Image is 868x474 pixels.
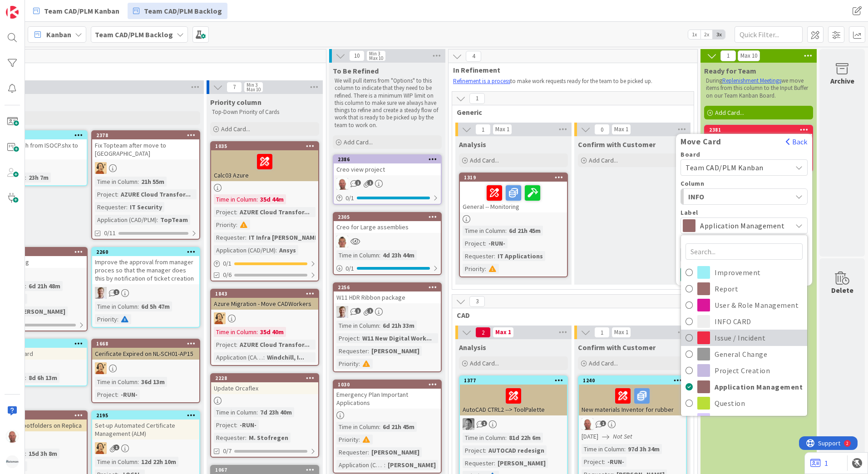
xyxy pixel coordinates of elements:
[144,5,222,16] span: Team CAD/PLM Backlog
[237,340,312,350] div: AZURE Cloud Transfor...
[334,283,441,303] div: 2256W11 HDR Ribbon package
[579,376,686,385] div: 1240
[681,313,807,330] a: INFO CARD
[334,178,441,190] div: RK
[334,236,441,247] div: TJ
[245,433,247,443] span: :
[688,191,756,202] span: INFO
[26,373,59,383] div: 8d 6h 13m
[686,163,764,172] span: Team CAD/PLM Kanban
[583,377,686,384] div: 1240
[211,142,318,181] div: 1035Calc03 Azure
[336,434,359,444] div: Priority
[715,315,803,328] span: INFO CARD
[214,327,256,337] div: Time in Column
[463,238,485,248] div: Project
[95,301,138,311] div: Time in Column
[214,194,256,204] div: Time in Column
[578,140,656,149] span: Confirm with Customer
[459,140,486,149] span: Analysis
[715,347,803,361] span: General Change
[681,411,807,428] a: Data Import
[19,1,41,12] span: Support
[594,124,610,135] span: 0
[709,127,812,133] div: 2381
[459,343,486,352] span: Analysis
[214,220,236,230] div: Priority
[470,156,499,164] span: Add Card...
[214,312,226,324] img: RH
[507,226,543,236] div: 6d 21h 45m
[334,221,441,233] div: Creo for Large assemblies
[96,412,199,419] div: 2195
[6,455,19,468] img: avatar
[613,432,632,440] i: Not Set
[117,314,118,324] span: :
[95,390,117,400] div: Project
[92,131,199,159] div: 2378Fix Topteam after move to [GEOGRAPHIC_DATA]
[258,327,286,337] div: 35d 40m
[463,433,505,443] div: Time in Column
[214,340,236,350] div: Project
[92,348,199,360] div: Cerificate Expired on NL-SCH01-AP15
[210,98,261,107] span: Priority column
[463,226,505,236] div: Time in Column
[95,177,138,187] div: Time in Column
[355,180,361,186] span: 1
[336,346,368,356] div: Requester
[345,193,354,203] span: 0 / 1
[336,333,359,343] div: Project
[215,291,318,297] div: 1843
[495,127,509,132] div: Max 1
[227,82,242,93] span: 7
[460,182,567,212] div: General -- Monitoring
[211,312,318,324] div: RH
[256,407,258,417] span: :
[118,189,193,199] div: AZURE Cloud Transfor...
[92,340,199,348] div: 1668
[344,138,373,146] span: Add Card...
[579,376,686,415] div: 1240New materials Inventor for rubber
[594,327,610,338] span: 1
[379,250,380,260] span: :
[367,308,373,314] span: 1
[95,215,157,225] div: Application (CAD/PLM)
[25,373,26,383] span: :
[349,50,365,61] span: 10
[221,125,250,133] span: Add Card...
[92,442,199,454] div: RH
[211,374,318,394] div: 2228Update Orcaflex
[211,258,318,269] div: 0/1
[334,380,441,389] div: 1030
[359,359,360,369] span: :
[333,66,379,75] span: To Be Refined
[117,189,118,199] span: :
[118,390,140,400] div: -RUN-
[367,180,373,186] span: 1
[681,362,807,379] a: Project Creation
[681,180,704,187] span: Column
[481,420,487,426] span: 1
[715,380,803,394] span: Application Management
[44,5,119,16] span: Team CAD/PLM Kanban
[126,202,128,212] span: :
[92,411,199,439] div: 2195Set-up Automated Certificate Management (ALM)
[214,407,256,417] div: Time in Column
[469,296,485,307] span: 3
[715,298,803,312] span: User & Role Management
[237,207,312,217] div: AZURE Cloud Transfor...
[214,232,245,242] div: Requester
[92,340,199,360] div: 1668Cerificate Expired on NL-SCH01-AP15
[453,77,510,85] a: Refinement is a process
[453,78,680,85] p: to make work requests ready for the team to be picked up.
[582,444,624,454] div: Time in Column
[475,124,491,135] span: 1
[334,163,441,175] div: Creo view project
[705,126,812,154] div: 2381Move CardBackBoardTeam CAD/PLM KanbanColumnINFOLabelApplication ManagementImprovementReportUs...
[457,311,682,320] span: CAD
[128,3,227,19] a: Team CAD/PLM Backlog
[25,173,26,183] span: :
[359,434,360,444] span: :
[369,56,383,60] div: Max 10
[258,194,286,204] div: 35d 44m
